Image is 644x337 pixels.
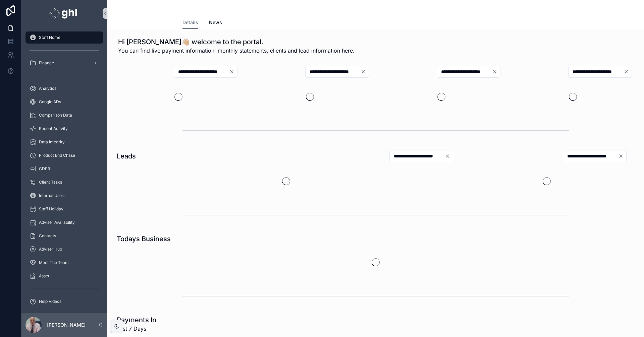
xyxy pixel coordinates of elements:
a: Asset [25,270,103,282]
span: Internal Users [39,193,65,198]
span: Recent Activity [39,126,68,131]
span: GDPR [39,166,50,172]
span: Product End Chase [39,153,75,158]
a: Staff Home [25,31,103,44]
div: scrollable content [21,27,107,313]
span: Analytics [39,86,56,91]
a: Analytics [25,82,103,94]
a: Product End Chase [25,149,103,161]
h1: Payments In [117,315,156,325]
a: Contacts [25,230,103,242]
span: Staff Holiday [39,206,63,212]
button: Clear [445,153,453,159]
span: Adviser Availability [39,220,75,225]
span: Contacts [39,233,56,239]
button: Clear [229,69,237,74]
span: You can find live payment information, monthly statements, clients and lead information here. [118,47,355,55]
a: Recent Activity [25,123,103,135]
a: Data Integrity [25,136,103,148]
span: Client Tasks [39,180,62,185]
button: Clear [624,69,632,74]
a: Client Tasks [25,176,103,188]
span: Data Integrity [39,139,65,145]
span: Staff Home [39,35,60,40]
a: GDPR [25,163,103,175]
span: Asset [39,273,49,279]
a: Internal Users [25,190,103,202]
h1: Todays Business [117,234,171,244]
span: Details [182,19,198,26]
h1: Leads [117,151,136,161]
h1: Hi [PERSON_NAME]👋🏼 welcome to the portal. [118,37,355,47]
span: Comparison Data [39,113,72,118]
button: Clear [492,69,500,74]
span: Meet The Team [39,260,69,265]
button: Clear [361,69,369,74]
a: News [209,16,222,30]
a: Staff Holiday [25,203,103,215]
button: Clear [618,153,626,159]
a: Google ADs [25,96,103,108]
a: Finance [25,57,103,69]
span: News [209,19,222,26]
span: Help Videos [39,299,61,304]
a: Comparison Data [25,109,103,121]
span: Last 7 Days [117,325,156,333]
a: Adviser Hub [25,243,103,255]
a: Meet The Team [25,257,103,269]
span: Finance [39,60,54,66]
a: Adviser Availability [25,216,103,228]
p: [PERSON_NAME] [47,322,86,328]
span: Google ADs [39,99,61,105]
span: Adviser Hub [39,247,62,252]
a: Help Videos [25,295,103,308]
img: App logo [49,8,79,19]
a: Details [182,16,198,29]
